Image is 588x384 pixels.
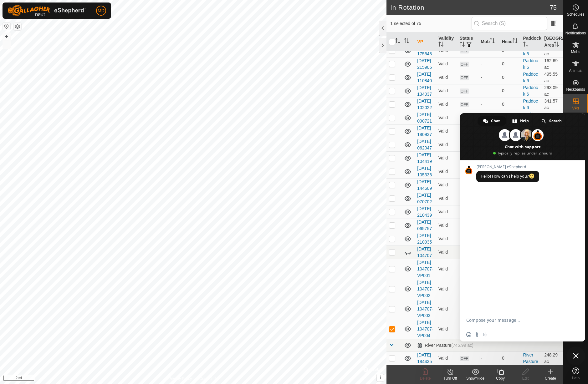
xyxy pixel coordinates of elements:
a: Paddock 6 [523,85,538,97]
span: Chat [491,116,500,126]
textarea: Compose your message... [466,312,566,328]
button: + [3,33,10,40]
span: Hello! How can I help you? [481,174,535,179]
td: 162.69 ac [542,57,563,71]
span: OFF [460,156,469,161]
a: Chat [478,116,506,126]
span: OFF [460,115,469,121]
td: 0 [499,111,521,124]
td: Valid [436,232,457,245]
span: (745.99 ac) [451,343,473,348]
div: Create [538,376,563,381]
td: Valid [436,98,457,111]
span: OFF [460,48,469,53]
div: River Pasture [417,343,473,348]
a: Paddock 6 [523,45,538,56]
a: [DATE] 070702 [417,193,432,204]
td: 0 [499,57,521,71]
td: Valid [436,319,457,339]
td: 248.29 ac [542,351,563,365]
td: Valid [436,165,457,178]
span: Mobs [571,50,580,54]
a: Privacy Policy [169,376,192,381]
td: 495.55 ac [542,71,563,84]
span: OFF [460,210,469,215]
span: OFF [460,266,469,272]
div: Show/Hide [463,376,488,381]
td: Valid [436,259,457,279]
img: Gallagher Logo [8,5,86,16]
p-sorticon: Activate to sort [513,39,518,44]
td: 341.57 ac [542,98,563,111]
a: Help [507,116,535,126]
span: OFF [460,62,469,67]
span: Insert an emoji [466,332,471,337]
span: ON [460,326,467,332]
span: OFF [460,129,469,134]
a: Paddock 6 [523,58,538,70]
span: 75 [550,3,557,12]
div: - [481,61,497,67]
td: Valid [436,84,457,98]
span: OFF [460,196,469,201]
td: 293.09 ac [542,84,563,98]
td: 1,116.84 ac [542,111,563,124]
p-sorticon: Activate to sort [438,43,443,48]
td: Valid [436,351,457,365]
a: [DATE] 090721 [417,112,432,124]
a: [DATE] 062047 [417,139,432,150]
a: [DATE] 104707-VP001 [417,260,433,278]
span: VPs [572,106,579,110]
td: 0 [499,351,521,365]
a: Paddock 6 [523,72,538,83]
span: OFF [460,306,469,312]
p-sorticon: Activate to sort [395,39,400,44]
span: OFF [460,286,469,292]
span: OFF [460,356,469,361]
td: Valid [436,205,457,219]
th: [GEOGRAPHIC_DATA] Area [542,33,563,51]
td: Valid [436,124,457,138]
button: – [3,41,10,48]
a: Contact Us [199,376,218,381]
a: [DATE] 134037 [417,85,432,97]
button: i [377,374,384,381]
h2: In Rotation [390,4,550,11]
td: Valid [436,192,457,205]
a: River Pasture [523,352,538,364]
span: OFF [460,169,469,174]
a: Close chat [566,346,585,365]
div: - [481,101,497,108]
a: [DATE] 104419 [417,152,432,164]
div: Copy [488,376,513,381]
button: Reset Map [3,23,10,30]
a: [DATE] 065757 [417,220,432,231]
a: [DATE] 184435 [417,352,432,364]
span: OFF [460,88,469,94]
input: Search (S) [472,17,547,30]
span: Search [549,116,562,126]
button: Map Layers [14,23,21,30]
span: Schedules [567,13,584,16]
a: [DATE] 102022 [417,99,432,110]
p-sorticon: Activate to sort [404,39,409,44]
p-sorticon: Activate to sort [554,43,559,48]
a: [DATE] 210935 [417,233,432,245]
a: [DATE] 210439 [417,206,432,218]
a: Help [563,365,588,382]
td: Valid [436,138,457,151]
a: [DATE] 110840 [417,72,432,83]
a: Paddock 6 [523,112,538,124]
a: [DATE] 144609 [417,179,432,191]
a: [DATE] 175648 [417,45,432,56]
a: [DATE] 104707-VP004 [417,320,433,338]
span: Delete [420,376,431,381]
p-sorticon: Activate to sort [523,43,528,48]
a: [DATE] 215905 [417,58,432,70]
td: Valid [436,299,457,319]
td: Valid [436,71,457,84]
a: [DATE] 104707 [417,246,432,258]
td: Valid [436,219,457,232]
td: Valid [436,111,457,124]
td: Valid [436,245,457,259]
